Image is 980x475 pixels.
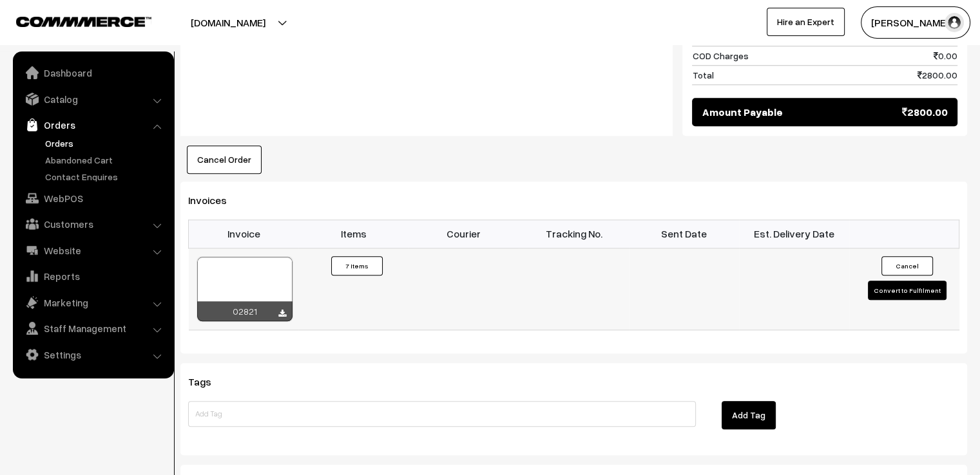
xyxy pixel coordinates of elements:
a: WebPOS [16,187,169,210]
a: Marketing [16,291,169,314]
button: Add Tag [722,401,776,429]
button: Cancel [881,256,933,275]
span: COD Charges [692,49,748,62]
th: Tracking No. [519,219,629,248]
span: 2800.00 [918,68,957,82]
a: Customers [16,212,169,236]
th: Courier [408,219,519,248]
a: Contact Enquires [42,170,169,183]
span: 2800.00 [902,104,948,120]
button: [DOMAIN_NAME] [146,6,311,39]
button: 7 Items [331,256,383,275]
a: Settings [16,343,169,366]
th: Est. Delivery Date [739,219,849,248]
a: Catalog [16,88,169,111]
a: Hire an Expert [767,8,845,36]
button: Cancel Order [187,145,262,174]
span: Amount Payable [702,104,782,120]
a: Orders [16,113,169,136]
a: Staff Management [16,317,169,340]
a: COMMMERCE [16,13,129,28]
a: Website [16,239,169,262]
button: [PERSON_NAME] [861,6,970,39]
th: Items [298,219,408,248]
span: Invoices [188,194,242,207]
span: 0.00 [934,49,957,62]
div: 02821 [197,301,293,321]
th: Invoice [189,219,299,248]
th: Sent Date [629,219,739,248]
input: Add Tag [188,401,696,427]
img: user [945,13,964,32]
span: Total [692,68,713,82]
a: Dashboard [16,61,169,84]
a: Orders [42,136,169,150]
a: Reports [16,265,169,288]
button: Convert to Fulfilment [868,281,946,300]
img: COMMMERCE [16,17,151,26]
span: Tags [188,375,227,388]
a: Abandoned Cart [42,153,169,167]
